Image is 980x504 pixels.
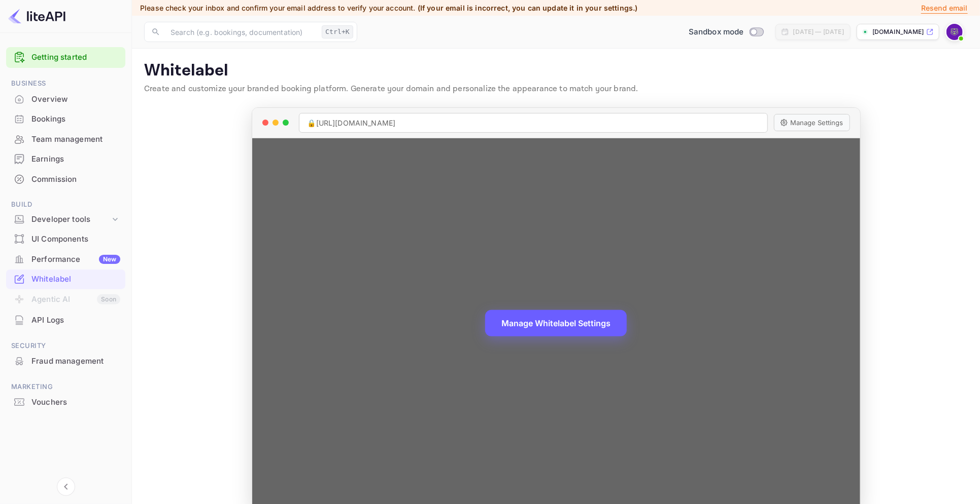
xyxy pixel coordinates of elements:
[872,27,924,36] p: [DOMAIN_NAME]
[164,22,318,42] input: Search (e.g. bookings, documentation)
[31,356,120,367] div: Fraud management
[6,352,125,370] a: Fraud management
[6,352,125,371] div: Fraud management
[793,27,844,36] div: [DATE] — [DATE]
[6,393,125,412] div: Vouchers
[485,310,627,336] button: Manage Whitelabel Settings
[947,24,963,40] img: Skift .
[6,78,125,89] span: Business
[31,254,120,265] div: Performance
[31,113,120,125] div: Bookings
[418,4,638,12] span: (If your email is incorrect, you can update it in your settings.)
[6,269,125,289] div: Whitelabel
[6,90,125,109] div: Overview
[6,340,125,352] span: Security
[6,47,125,68] div: Getting started
[6,109,125,129] div: Bookings
[31,174,120,185] div: Commission
[6,90,125,108] a: Overview
[31,214,110,225] div: Developer tools
[322,25,353,38] div: Ctrl+K
[774,114,850,131] button: Manage Settings
[6,170,125,188] a: Commission
[31,153,120,165] div: Earnings
[140,4,416,12] span: Please check your inbox and confirm your email address to verify your account.
[31,134,120,145] div: Team management
[6,130,125,148] a: Team management
[921,3,968,14] p: Resend email
[6,109,125,128] a: Bookings
[144,83,968,95] p: Create and customize your branded booking platform. Generate your domain and personalize the appe...
[6,250,125,268] a: PerformanceNew
[685,26,767,38] div: Switch to Production mode
[6,250,125,269] div: PerformanceNew
[6,170,125,189] div: Commission
[31,315,120,326] div: API Logs
[6,269,125,288] a: Whitelabel
[6,229,125,249] div: UI Components
[6,149,125,168] a: Earnings
[6,130,125,149] div: Team management
[57,478,75,496] button: Collapse navigation
[6,381,125,393] span: Marketing
[144,61,968,81] p: Whitelabel
[31,274,120,285] div: Whitelabel
[6,199,125,210] span: Build
[6,311,125,329] a: API Logs
[31,94,120,105] div: Overview
[6,311,125,330] div: API Logs
[31,234,120,245] div: UI Components
[6,229,125,248] a: UI Components
[689,26,744,38] span: Sandbox mode
[6,149,125,169] div: Earnings
[99,255,120,264] div: New
[6,211,125,228] div: Developer tools
[8,8,65,24] img: LiteAPI logo
[299,113,768,133] div: 🔒 [URL][DOMAIN_NAME]
[31,52,120,63] a: Getting started
[31,397,120,408] div: Vouchers
[6,393,125,411] a: Vouchers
